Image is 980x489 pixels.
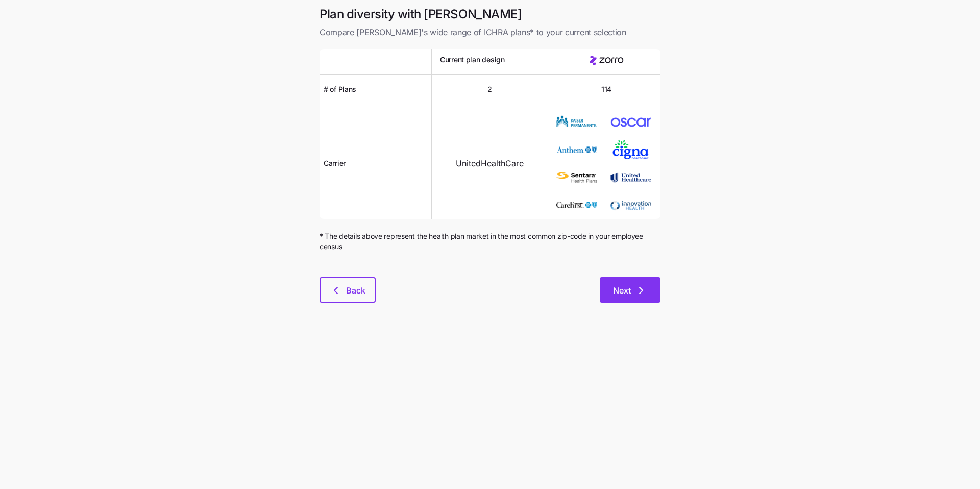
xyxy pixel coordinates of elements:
[610,112,651,132] img: Carrier
[600,277,660,303] button: Next
[320,277,376,303] button: Back
[346,284,365,297] span: Back
[613,284,631,297] span: Next
[601,84,611,94] span: 114
[324,84,356,94] span: # of Plans
[610,140,651,159] img: Carrier
[440,55,505,65] span: Current plan design
[487,84,492,94] span: 2
[556,112,597,132] img: Carrier
[610,167,651,187] img: Carrier
[556,195,597,215] img: Carrier
[320,26,660,39] span: Compare [PERSON_NAME]'s wide range of ICHRA plans* to your current selection
[456,157,524,170] span: UnitedHealthCare
[320,6,660,22] h1: Plan diversity with [PERSON_NAME]
[610,195,651,215] img: Carrier
[324,158,346,168] span: Carrier
[556,167,597,187] img: Carrier
[556,140,597,159] img: Carrier
[320,231,660,252] span: * The details above represent the health plan market in the most common zip-code in your employee...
